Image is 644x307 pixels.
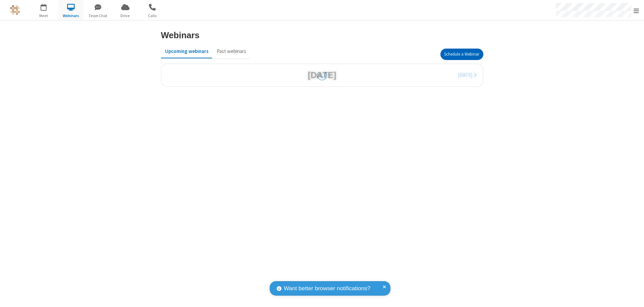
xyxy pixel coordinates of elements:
[213,45,250,58] button: Past webinars
[284,284,370,293] span: Want better browser notifications?
[31,13,56,19] span: Meet
[140,13,165,19] span: Calls
[161,30,200,40] h3: Webinars
[161,45,213,58] button: Upcoming webinars
[440,49,483,60] button: Schedule a Webinar
[86,13,111,19] span: Team Chat
[113,13,138,19] span: Drive
[58,13,84,19] span: Webinars
[10,5,20,15] img: QA Selenium DO NOT DELETE OR CHANGE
